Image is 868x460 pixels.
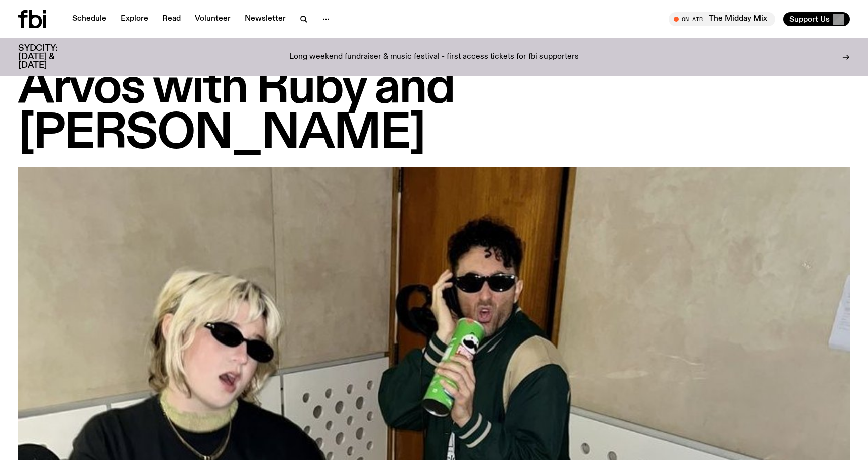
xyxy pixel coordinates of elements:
[18,44,82,70] h3: SYDCITY: [DATE] & [DATE]
[289,53,579,62] p: Long weekend fundraiser & music festival - first access tickets for fbi supporters
[156,12,187,26] a: Read
[66,12,113,26] a: Schedule
[783,12,850,26] button: Support Us
[669,12,775,26] button: On AirThe Midday Mix
[189,12,237,26] a: Volunteer
[115,12,154,26] a: Explore
[789,15,830,24] span: Support Us
[18,66,850,157] h1: Arvos with Ruby and [PERSON_NAME]
[239,12,292,26] a: Newsletter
